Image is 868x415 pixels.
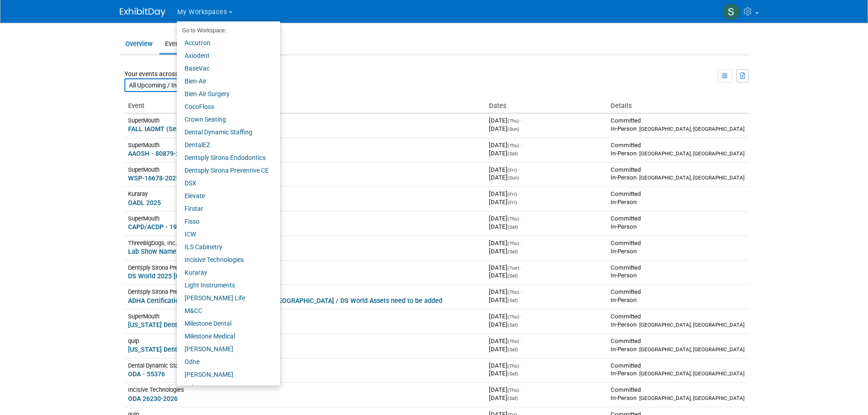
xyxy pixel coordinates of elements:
a: Bien-Air Surgery [177,87,273,100]
span: - [521,240,523,246]
td: [DATE] [485,333,607,358]
a: Axiodent [177,49,273,62]
span: (Sun) [508,126,519,132]
span: (Thu) [508,216,519,222]
div: Committed [611,288,745,296]
span: - [521,313,523,320]
img: Samantha Meyers [723,3,740,20]
div: SuperMouth [128,215,482,222]
span: (Thu) [508,289,519,295]
span: [GEOGRAPHIC_DATA], [GEOGRAPHIC_DATA] [639,174,745,181]
span: [GEOGRAPHIC_DATA], [GEOGRAPHIC_DATA] [639,395,745,401]
div: Committed [611,166,745,174]
div: In-Person [611,369,745,378]
span: (Fri) [508,191,517,197]
a: Light Instruments [177,279,273,292]
div: quip [128,337,482,345]
div: [DATE] [489,125,603,133]
div: In-Person [611,296,745,304]
div: [DATE] [489,394,603,402]
a: ODA - 55376 [128,370,165,378]
span: (Fri) [508,200,517,205]
a: AAOSH - 80879-2025 [128,150,190,157]
a: Dentsply Sirona Endodontics [177,151,273,164]
div: Committed [611,386,745,394]
div: Committed [611,264,745,272]
span: (Thu) [508,363,519,369]
span: (Tue) [508,265,519,271]
div: SuperMouth [128,117,482,124]
div: Committed [611,117,745,125]
div: In-Person [611,149,745,158]
div: [DATE] [489,369,603,378]
a: M&CC [177,304,273,317]
span: - [519,166,520,173]
td: [DATE] [485,383,607,407]
div: Committed [611,215,745,223]
a: Milestone Dental [177,317,273,330]
div: [DATE] [489,296,603,304]
a: Firstar [177,202,273,215]
a: Events [159,35,190,53]
a: CAPD/ACDP - 19845-2025 [128,223,205,231]
span: - [521,362,523,369]
div: [DATE] [489,223,603,231]
span: (Sat) [508,273,518,279]
a: [PERSON_NAME] [177,368,273,381]
div: Kuraray [128,190,482,198]
div: SuperMouth [128,141,482,149]
span: (Thu) [508,118,519,124]
a: FALL IAOMT (Sept.) - 55719-2025 [128,125,227,133]
span: - [521,264,523,271]
div: Committed [611,190,745,198]
a: Odne [177,355,273,368]
span: [GEOGRAPHIC_DATA], [GEOGRAPHIC_DATA] [639,126,745,132]
a: ICW [177,228,273,241]
span: [GEOGRAPHIC_DATA], [GEOGRAPHIC_DATA] [639,370,745,377]
span: (Sat) [508,322,518,328]
span: (Thu) [508,387,519,393]
span: (Thu) [508,241,519,246]
a: Incisive Technologies [177,253,273,266]
a: Milestone Medical [177,330,273,343]
td: [DATE] [485,113,607,138]
div: [DATE] [489,149,603,158]
a: DSX [177,177,273,190]
div: Your events across 30 workspaces [124,69,245,92]
div: SuperMouth [128,166,482,174]
td: [DATE] [485,236,607,260]
div: Dentsply Sirona Preventive CE [128,264,482,272]
span: - [521,117,523,124]
span: - [519,190,520,197]
span: (Sat) [508,371,518,377]
span: (Sat) [508,224,518,230]
a: [US_STATE] Dental Association (ODA) - 67070 [128,346,262,353]
div: Incisive Technologies [128,386,482,394]
a: ILS Cabinetry [177,241,273,253]
li: Go to Workspace: [177,25,273,36]
a: Fisso [177,215,273,228]
a: CocoFloss [177,100,273,113]
i: Export to Spreadsheet (.csv) [740,72,746,79]
a: Accutron [177,36,273,49]
div: [DATE] [489,174,603,182]
div: In-Person [611,125,745,133]
a: ADHA Certification Course [GEOGRAPHIC_DATA], [GEOGRAPHIC_DATA] / DS World Assets need to be added [128,297,442,304]
td: [DATE] [485,187,607,211]
span: (Sat) [508,151,518,157]
div: Committed [611,239,745,247]
a: WSP-16678-2025 [128,174,180,182]
a: DS World 2025 [GEOGRAPHIC_DATA] [128,272,236,280]
div: In-Person [611,174,745,182]
td: [DATE] [485,211,607,236]
div: SuperMouth [128,313,482,320]
a: BaseVac [177,62,273,75]
td: [DATE] [485,309,607,334]
td: [DATE] [485,138,607,162]
div: In-Person [611,394,745,402]
a: Dental Dynamic Staffing [177,126,273,138]
a: ODA 26230-2026 [128,395,178,402]
div: [DATE] [489,247,603,256]
div: ThreeBigDogs, Inc. [128,239,482,247]
div: Dentsply Sirona Preventive CE [128,288,482,296]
